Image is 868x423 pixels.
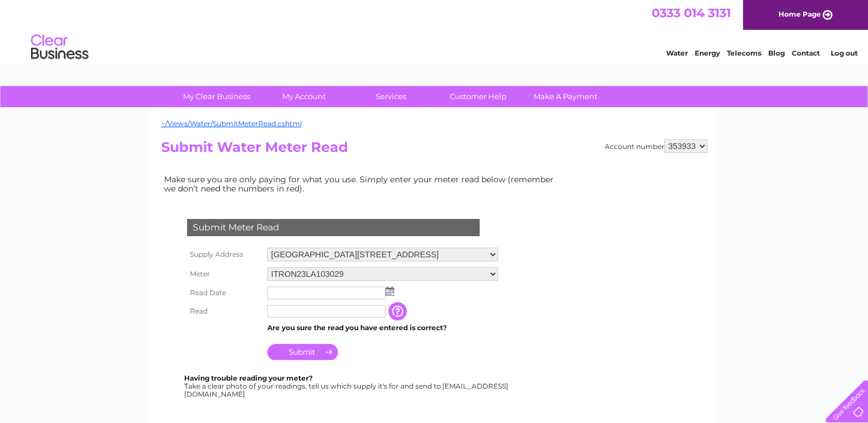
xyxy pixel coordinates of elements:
a: Blog [768,49,785,57]
td: Are you sure the read you have entered is correct? [264,320,501,335]
b: Having trouble reading your meter? [184,374,313,382]
th: Supply Address [184,245,264,264]
a: Make A Payment [518,86,613,107]
a: Services [344,86,438,107]
input: Information [388,302,409,320]
a: Customer Help [431,86,526,107]
div: Account number [605,139,707,153]
div: Submit Meter Read [187,219,480,236]
div: Take a clear photo of your readings, tell us which supply it's for and send to [EMAIL_ADDRESS][DO... [184,374,510,398]
a: Telecoms [727,49,761,57]
a: My Clear Business [169,86,264,107]
a: Contact [792,49,820,57]
a: My Account [256,86,351,107]
td: Make sure you are only paying for what you use. Simply enter your meter read below (remember we d... [161,172,563,196]
div: Clear Business is a trading name of Verastar Limited (registered in [GEOGRAPHIC_DATA] No. 3667643... [164,6,706,56]
th: Read Date [184,284,264,302]
h2: Submit Water Meter Read [161,139,707,161]
input: Submit [267,344,338,360]
a: Log out [830,49,857,57]
th: Read [184,302,264,320]
a: Water [666,49,688,57]
a: 0333 014 3131 [652,6,731,20]
a: ~/Views/Water/SubmitMeterRead.cshtml [161,119,302,128]
img: ... [386,287,394,296]
img: logo.png [30,30,89,65]
a: Energy [695,49,720,57]
th: Meter [184,264,264,284]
